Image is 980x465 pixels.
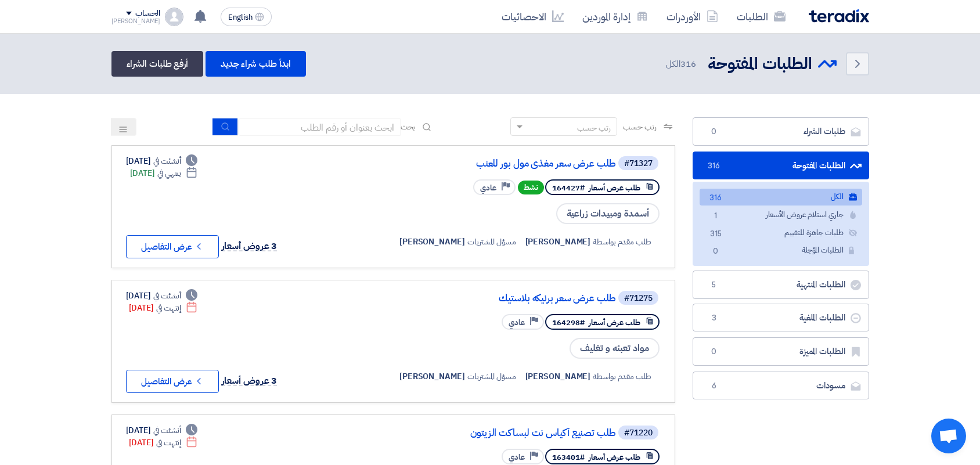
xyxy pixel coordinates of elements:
[693,117,869,146] a: طلبات الشراء0
[693,152,869,180] a: الطلبات المفتوحة316
[693,304,869,332] a: الطلبات الملغية3
[509,317,525,328] span: عادي
[126,235,219,258] button: عرض التفاصيل
[623,121,656,133] span: رتب حسب
[693,271,869,299] a: الطلبات المنتهية5
[573,3,657,30] a: إدارة الموردين
[707,126,721,138] span: 0
[700,189,862,206] a: الكل
[525,236,591,248] span: [PERSON_NAME]
[707,312,721,324] span: 3
[156,437,181,449] span: إنتهت في
[111,18,161,24] div: [PERSON_NAME]
[126,155,198,167] div: [DATE]
[221,8,272,26] button: English
[165,8,183,26] img: profile_test.png
[399,370,465,383] span: [PERSON_NAME]
[111,51,203,77] a: أرفع طلبات الشراء
[228,13,253,21] span: English
[467,236,516,248] span: مسؤل المشتريات
[153,424,181,437] span: أنشئت في
[809,9,869,23] img: Teradix logo
[593,236,651,248] span: طلب مقدم بواسطة
[126,424,198,437] div: [DATE]
[222,374,278,388] span: 3 عروض أسعار
[222,239,278,253] span: 3 عروض أسعار
[206,51,306,77] a: ابدأ طلب شراء جديد
[153,290,181,302] span: أنشئت في
[238,118,401,136] input: ابحث بعنوان أو رقم الطلب
[126,370,219,393] button: عرض التفاصيل
[707,160,721,172] span: 316
[624,160,653,168] div: #71327
[384,428,616,438] a: طلب تصنيع أكياس نت لبساكت الزيتون
[399,236,465,248] span: [PERSON_NAME]
[577,122,611,134] div: رتب حسب
[589,317,640,328] span: طلب عرض أسعار
[492,3,573,30] a: الاحصائيات
[518,181,544,194] span: نشط
[589,182,640,193] span: طلب عرض أسعار
[467,370,516,383] span: مسؤل المشتريات
[156,302,181,314] span: إنتهت في
[708,53,812,75] h2: الطلبات المفتوحة
[624,429,653,437] div: #71220
[624,294,653,302] div: #71275
[570,338,660,359] span: مواد تعبئه و تغليف
[509,452,525,463] span: عادي
[693,337,869,366] a: الطلبات المميزة0
[552,317,585,328] span: #164298
[401,121,416,133] span: بحث
[589,452,640,463] span: طلب عرض أسعار
[480,182,496,193] span: عادي
[709,210,723,222] span: 1
[727,3,795,30] a: الطلبات
[707,380,721,392] span: 6
[157,167,181,179] span: ينتهي في
[931,419,966,453] div: Open chat
[666,57,698,71] span: الكل
[709,228,723,240] span: 315
[135,9,160,19] div: الحساب
[552,182,585,193] span: #164427
[680,57,696,70] span: 316
[693,372,869,400] a: مسودات6
[384,293,616,304] a: طلب عرض سعر برنيكه بلاستيك
[129,437,198,449] div: [DATE]
[700,242,862,259] a: الطلبات المؤجلة
[700,207,862,224] a: جاري استلام عروض الأسعار
[130,167,198,179] div: [DATE]
[126,290,198,302] div: [DATE]
[593,370,651,383] span: طلب مقدم بواسطة
[556,203,660,224] span: أسمدة ومبيدات زراعية
[525,370,591,383] span: [PERSON_NAME]
[709,246,723,258] span: 0
[709,192,723,204] span: 316
[552,452,585,463] span: #163401
[657,3,727,30] a: الأوردرات
[700,225,862,241] a: طلبات جاهزة للتقييم
[384,158,616,169] a: طلب عرض سعر مغذى مول بور للعنب
[129,302,198,314] div: [DATE]
[153,155,181,167] span: أنشئت في
[707,346,721,358] span: 0
[707,279,721,291] span: 5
